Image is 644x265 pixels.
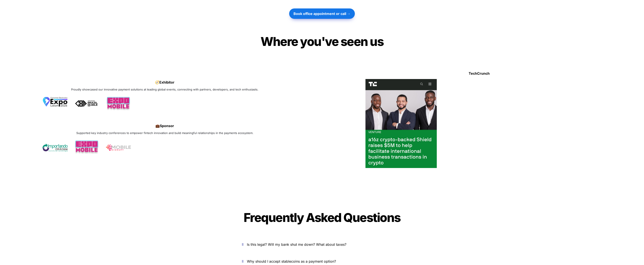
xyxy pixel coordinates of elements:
span: Why should I accept stablecoins as a payment option? [247,259,336,263]
button: Book office appointment or call → [289,8,355,19]
strong: Book office appointment or call → [293,11,351,16]
span: Where you've seen us [261,34,383,49]
span: Is this legal? Will my bank shut me down? What about taxes? [247,242,346,247]
span: Frequently Asked Questions [244,210,401,225]
strong: Exhibitor [159,80,174,84]
span: Proudly showcased our innovative payment solutions at leading global events, connecting with part... [71,88,258,91]
span: Join 1000+ happ [305,54,339,59]
span: 💼 [155,124,160,128]
span: 🧭 [155,80,159,84]
button: Is this legal? Will my bank shut me down? What about taxes? [235,238,409,251]
strong: TechCrunch [469,71,490,76]
strong: Sponsor [160,124,174,128]
span: Supported key industry conferences to empower fintech innovation and build meaningful relationshi... [76,131,253,135]
a: Book office appointment or call → [289,6,355,21]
